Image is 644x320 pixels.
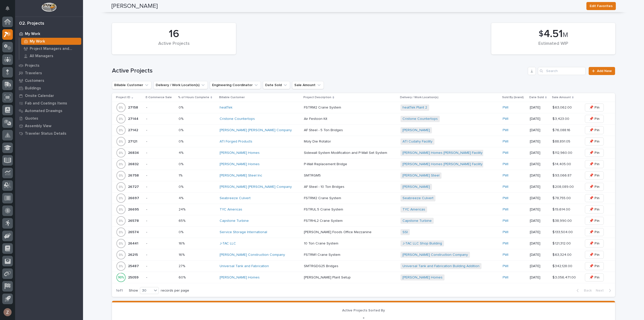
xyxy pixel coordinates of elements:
a: J-TAC LLC [220,241,236,246]
p: FSTRM2 Crane System [304,104,342,110]
a: Assembly View [15,122,83,130]
span: 📌 Pin [589,138,599,145]
span: 📌 Pin [589,263,599,269]
p: - [146,241,174,246]
a: Seabreeze Culvert [220,196,251,200]
a: Travelers [15,69,83,77]
span: 📌 Pin [589,206,599,212]
a: Traveler Status Details [15,130,83,137]
tr: 2714227142 -0%0% [PERSON_NAME] [PERSON_NAME] Company AF Steel - 5 Ton BridgesAF Steel - 5 Ton Bri... [112,125,615,136]
a: [PERSON_NAME] [PERSON_NAME] Company [220,185,292,189]
img: Workspace Logo [42,3,56,12]
p: 26574 [128,229,140,234]
p: 0% [179,116,184,121]
button: 📌 Pin [585,183,604,191]
button: 📌 Pin [585,262,604,270]
p: Buildings [25,86,41,91]
a: Universal Tank and Fabrication [220,264,269,268]
a: PWI [503,117,508,121]
p: 26832 [128,161,140,166]
p: 27121 [128,138,138,144]
p: - [146,207,174,212]
span: 📌 Pin [589,116,599,122]
tr: 2657426574 -0%0% Service Storage International [PERSON_NAME] Foods Office Mezzanine[PERSON_NAME] ... [112,227,615,238]
p: Show [129,289,138,293]
p: Project Description [303,95,331,100]
tr: 2683426834 -4%4% [PERSON_NAME] Homes Sidewall System Modification and P-Wall Set SystemSidewall S... [112,147,615,159]
h2: [PERSON_NAME] [111,3,158,10]
span: 4.51 [544,29,563,39]
p: $ 19,614.00 [552,206,571,212]
p: [DATE] [530,128,548,132]
p: [DATE] [530,173,548,178]
p: $ 76,088.16 [552,127,571,132]
p: 26758 [128,172,140,178]
button: 📌 Pin [585,273,604,281]
p: [DATE] [530,230,548,234]
span: 📌 Pin [589,127,599,133]
button: 📌 Pin [585,115,604,123]
a: PWI [503,275,508,280]
button: Billable Customer [112,81,151,89]
tr: 2714427144 -0%0% Cristone Countertops Air Festoon KitAir Festoon Kit Cristone Countertops PWI [DA... [112,113,615,125]
a: PWI [503,207,508,212]
a: PWI [503,264,508,268]
p: FSTRHL2 Crane System [304,218,344,223]
p: [PERSON_NAME] Foods Office Mezzanine [304,229,373,234]
p: $ 133,504.00 [552,229,574,234]
button: Date Sold [263,81,290,89]
p: [DATE] [530,117,548,121]
button: 📌 Pin [585,228,604,236]
span: 📌 Pin [589,161,599,167]
p: 10 Ton Crane System [304,240,339,246]
span: 📌 Pin [589,252,599,258]
button: 📌 Pin [585,137,604,146]
span: Active Projects Sorted By [342,309,385,312]
p: $ 342,128.00 [552,263,573,268]
button: Delivery / Work Location(s) [153,81,208,89]
button: Edit Favorites [586,2,616,10]
tr: 2669526695 -24%24% TYC Americas FSTRUL.5 Crane SystemFSTRUL.5 Crane System TYC Americas PWI [DATE... [112,204,615,215]
p: 25487 [128,263,140,268]
p: Delivery / Work Location(s) [400,95,438,100]
a: PWI [503,173,508,178]
a: PWI [503,241,508,246]
span: M [563,32,568,38]
p: $ 63,324.00 [552,252,573,257]
span: $ [539,29,543,39]
a: [PERSON_NAME] Steel [403,173,439,178]
p: - [146,151,174,155]
a: [PERSON_NAME] Homes [403,275,442,280]
a: [PERSON_NAME] Construction Company [403,253,468,257]
p: 60% [179,274,187,280]
a: [PERSON_NAME] Homes [PERSON_NAME] Facility [403,151,482,155]
p: Customers [25,79,44,83]
tr: 2657826578 -65%65% Capstone Turbine FSTRHL2 Crane SystemFSTRHL2 Crane System Capstone Turbine PWI... [112,215,615,227]
span: 📌 Pin [589,274,599,280]
p: Projects [25,63,39,68]
p: 65% [179,218,186,223]
p: My Work [30,39,45,44]
p: FSTRM1 Crane System [304,252,341,257]
p: - [146,105,174,110]
p: P-Wall Replacement Bridge [304,161,348,166]
p: $ 88,891.05 [552,138,571,144]
tr: 2505925059 -60%60% [PERSON_NAME] Homes [PERSON_NAME] Plant Setup[PERSON_NAME] Plant Setup [PERSON... [112,272,615,283]
input: Search [538,67,586,75]
a: heatTek Plant 2 [403,105,427,110]
p: 1 of 1 [112,285,127,297]
tr: 2548725487 -27%27% Universal Tank and Fabrication SMTRGDG25 BridgesSMTRGDG25 Bridges Universal Ta... [112,261,615,272]
p: 26578 [128,218,140,223]
p: $ 3,056,471.00 [552,274,577,280]
a: PWI [503,139,508,144]
p: 1% [179,172,183,178]
p: 16% [179,240,186,246]
p: Moly Die Rotator [304,138,332,144]
p: [DATE] [530,275,548,280]
p: records per page [161,289,189,293]
a: My Work [19,38,83,45]
a: Buildings [15,84,83,92]
p: $ 121,312.00 [552,240,572,246]
button: 📌 Pin [585,171,604,180]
